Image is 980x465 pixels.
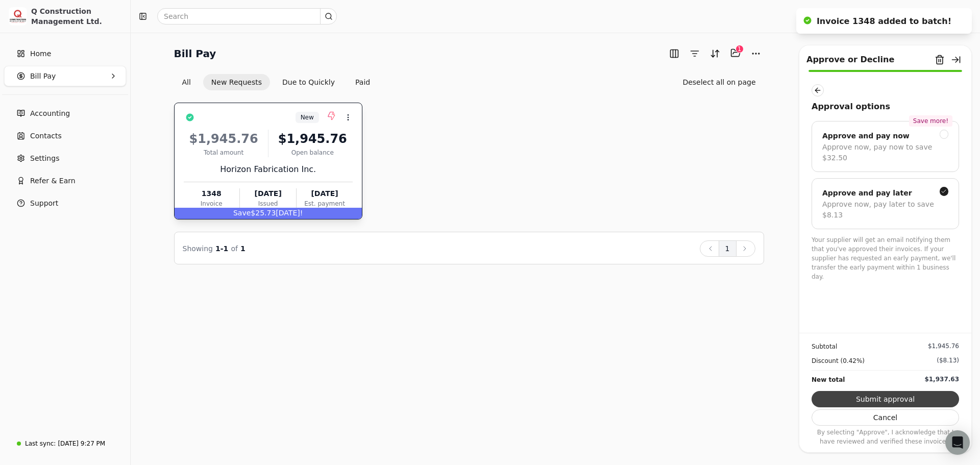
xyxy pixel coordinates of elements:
button: New Requests [203,74,270,90]
span: 1 [240,244,246,253]
div: Approve and pay now [822,130,910,142]
button: Batch (1) [727,45,744,61]
div: 1348 [184,188,239,199]
img: 3171ca1f-602b-4dfe-91f0-0ace091e1481.jpeg [9,7,27,26]
button: Paid [347,74,378,90]
div: Open balance [273,148,353,157]
span: Contacts [30,131,62,141]
div: Total amount [184,148,264,157]
button: Deselect all on page [674,74,764,90]
a: Accounting [4,103,126,124]
button: More [748,45,764,62]
div: Subtotal [812,341,837,352]
button: Sort [707,45,723,62]
span: [DATE]! [276,209,303,217]
span: Save [233,209,251,217]
p: Your supplier will get an email notifying them that you've approved their invoices. If your suppl... [812,235,959,281]
button: Submit approval [812,391,959,407]
div: Approval options [812,101,959,113]
div: Open Intercom Messenger [945,430,970,455]
div: Invoice [184,199,239,208]
div: Approve or Decline [806,54,894,66]
span: Showing [183,244,213,253]
span: Support [30,198,58,209]
a: Last sync:[DATE] 9:27 PM [4,434,126,453]
button: 1 [719,240,737,257]
div: Est. payment [297,199,352,208]
div: $1,945.76 [184,130,264,148]
a: Contacts [4,126,126,146]
h2: Bill Pay [174,45,216,62]
button: Cancel [812,409,959,426]
p: By selecting "Approve", I acknowledge that I have reviewed and verified these invoices. [812,428,959,446]
div: Approve and pay later [822,187,912,199]
span: Settings [30,153,59,164]
div: Save more! [909,115,952,127]
div: Discount (0.42%) [812,356,865,366]
div: $1,937.63 [924,375,959,384]
div: Invoice 1348 added to batch! [817,15,951,28]
span: Accounting [30,108,70,119]
div: Last sync: [25,439,56,448]
div: $1,945.76 [273,130,353,148]
div: [DATE] [297,188,352,199]
div: Approve now, pay later to save $8.13 [822,199,948,221]
span: of [231,244,238,253]
div: [DATE] [240,188,296,199]
span: Bill Pay [30,71,56,82]
button: Bill Pay [4,66,126,86]
button: Refer & Earn [4,170,126,191]
a: Home [4,43,126,64]
div: Issued [240,199,296,208]
button: Support [4,193,126,213]
div: 1 [736,45,744,53]
div: ($8.13) [937,356,959,365]
div: New total [812,375,845,385]
div: Q Construction Management Ltd. [31,6,121,27]
button: All [174,74,199,90]
div: $1,945.76 [928,341,959,351]
span: New [301,113,314,122]
input: Search [157,8,337,25]
span: Home [30,48,51,59]
div: [DATE] 9:27 PM [58,439,105,448]
span: 1 - 1 [215,244,228,253]
button: Due to Quickly [274,74,343,90]
span: Refer & Earn [30,176,76,186]
div: Invoice filter options [174,74,379,90]
div: Horizon Fabrication Inc. [184,163,353,176]
div: Approve now, pay now to save $32.50 [822,142,948,163]
div: $25.73 [175,208,362,219]
a: Settings [4,148,126,168]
